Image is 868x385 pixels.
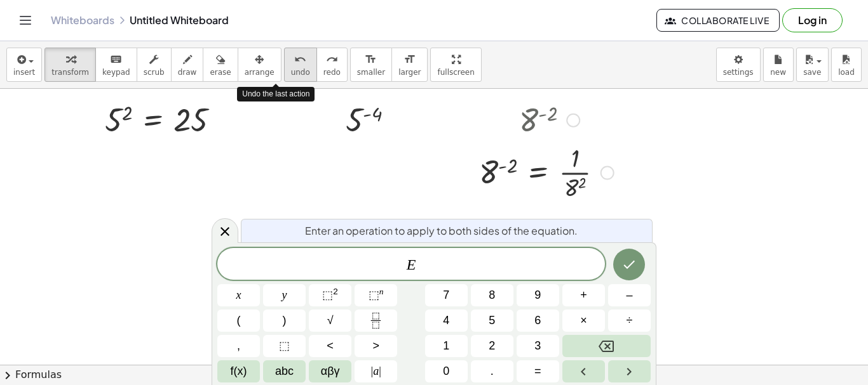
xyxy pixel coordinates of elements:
[407,256,416,273] var: E
[425,310,468,332] button: 4
[284,48,317,82] button: undoundo
[562,335,651,357] button: Backspace
[283,312,287,329] span: )
[263,310,306,332] button: )
[534,337,541,355] span: 3
[534,287,541,304] span: 9
[171,48,204,82] button: draw
[471,360,513,382] button: .
[626,287,632,304] span: –
[217,360,260,382] button: Functions
[355,360,397,382] button: Absolute value
[517,310,559,332] button: 6
[350,48,392,82] button: format_sizesmaller
[279,337,290,355] span: ⬚
[238,48,281,82] button: arrange
[796,48,829,82] button: save
[323,68,341,77] span: redo
[263,335,306,357] button: Placeholder
[379,365,381,377] span: |
[15,10,36,30] button: Toggle navigation
[763,48,794,82] button: new
[365,52,377,67] i: format_size
[333,287,338,296] sup: 2
[425,284,468,306] button: 7
[425,335,468,357] button: 1
[245,68,275,77] span: arrange
[327,312,334,329] span: √
[379,287,384,296] sup: n
[355,284,397,306] button: Superscript
[562,310,605,332] button: Times
[236,287,241,304] span: x
[217,310,260,332] button: (
[443,312,449,329] span: 4
[371,365,374,377] span: |
[322,289,333,301] span: ⬚
[782,8,843,32] button: Log in
[398,68,421,77] span: larger
[203,48,238,82] button: erase
[580,287,587,304] span: +
[517,360,559,382] button: Equals
[489,337,495,355] span: 2
[110,52,122,67] i: keyboard
[6,48,42,82] button: insert
[217,335,260,357] button: ,
[613,249,645,280] button: Done
[357,68,385,77] span: smaller
[369,289,379,301] span: ⬚
[237,312,241,329] span: (
[403,52,416,67] i: format_size
[391,48,428,82] button: format_sizelarger
[231,363,247,380] span: f(x)
[51,14,114,27] a: Whiteboards
[838,68,855,77] span: load
[309,335,351,357] button: Less than
[430,48,481,82] button: fullscreen
[217,284,260,306] button: x
[471,335,513,357] button: 2
[263,360,306,382] button: Alphabet
[13,68,35,77] span: insert
[371,363,381,380] span: a
[443,363,449,380] span: 0
[716,48,761,82] button: settings
[95,48,137,82] button: keyboardkeypad
[237,337,240,355] span: ,
[355,335,397,357] button: Greater than
[517,284,559,306] button: 9
[137,48,172,82] button: scrub
[471,310,513,332] button: 5
[355,310,397,332] button: Fraction
[309,284,351,306] button: Squared
[562,360,605,382] button: Left arrow
[275,363,294,380] span: abc
[489,312,495,329] span: 5
[291,68,310,77] span: undo
[803,68,821,77] span: save
[608,284,651,306] button: Minus
[144,68,165,77] span: scrub
[608,310,651,332] button: Divide
[178,68,197,77] span: draw
[309,310,351,332] button: Square root
[627,312,633,329] span: ÷
[491,363,494,380] span: .
[580,312,587,329] span: ×
[316,48,348,82] button: redoredo
[667,15,769,26] span: Collaborate Live
[534,363,541,380] span: =
[425,360,468,382] button: 0
[309,360,351,382] button: Greek alphabet
[443,337,449,355] span: 1
[44,48,96,82] button: transform
[562,284,605,306] button: Plus
[327,337,334,355] span: <
[437,68,474,77] span: fullscreen
[294,52,306,67] i: undo
[210,68,231,77] span: erase
[372,337,379,355] span: >
[282,287,287,304] span: y
[321,363,340,380] span: αβγ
